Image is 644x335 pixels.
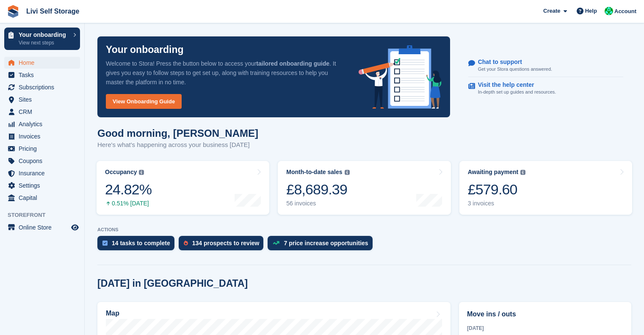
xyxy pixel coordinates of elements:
h1: Good morning, [PERSON_NAME] [97,127,258,139]
a: menu [4,155,80,167]
a: Month-to-date sales £8,689.39 56 invoices [278,161,451,215]
span: Subscriptions [19,81,69,93]
a: menu [4,130,80,142]
span: Storefront [8,211,84,219]
span: Settings [19,180,69,191]
a: menu [4,118,80,130]
img: prospect-51fa495bee0391a8d652442698ab0144808aea92771e9ea1ae160a38d050c398.svg [184,241,188,246]
p: Here's what's happening across your business [DATE] [97,140,258,150]
p: Your onboarding [106,45,184,55]
span: Account [614,7,636,16]
span: Pricing [19,143,69,155]
div: 14 tasks to complete [112,240,170,246]
div: 7 price increase opportunities [284,240,368,246]
div: 56 invoices [286,200,349,207]
a: menu [4,94,80,105]
a: menu [4,167,80,179]
a: menu [4,143,80,155]
a: 7 price increase opportunities [268,236,376,255]
div: 134 prospects to review [192,240,260,246]
span: Capital [19,192,69,204]
img: onboarding-info-6c161a55d2c0e0a8cae90662b2fe09162a5109e8cc188191df67fb4f79e88e88.svg [359,45,442,109]
div: Awaiting payment [468,169,519,176]
a: 14 tasks to complete [97,236,179,255]
span: Online Store [19,221,69,233]
img: stora-icon-8386f47178a22dfd0bd8f6a31ec36ba5ce8667c1dd55bd0f319d3a0aa187defe.svg [7,5,19,18]
span: Analytics [19,118,69,130]
img: icon-info-grey-7440780725fd019a000dd9b08b2336e03edf1995a4989e88bcd33f0948082b44.svg [520,170,525,175]
a: menu [4,106,80,118]
span: Invoices [19,130,69,142]
a: menu [4,180,80,191]
strong: tailored onboarding guide [256,60,329,67]
span: Create [543,7,560,15]
div: Month-to-date sales [286,169,342,176]
a: menu [4,57,80,69]
p: Chat to support [478,58,545,66]
span: CRM [19,106,69,118]
a: menu [4,192,80,204]
a: Livi Self Storage [23,4,83,18]
h2: [DATE] in [GEOGRAPHIC_DATA] [97,278,248,289]
h2: Map [106,310,119,317]
span: Tasks [19,69,69,81]
a: menu [4,221,80,233]
p: Get your Stora questions answered. [478,66,552,73]
p: Your onboarding [19,32,69,38]
a: menu [4,81,80,93]
p: In-depth set up guides and resources. [478,89,556,96]
a: Your onboarding View next steps [4,28,80,50]
a: View Onboarding Guide [106,94,182,109]
a: Preview store [70,222,80,233]
h2: Move ins / outs [467,309,623,319]
img: task-75834270c22a3079a89374b754ae025e5fb1db73e45f91037f5363f120a921f8.svg [102,241,108,246]
span: Insurance [19,167,69,179]
img: icon-info-grey-7440780725fd019a000dd9b08b2336e03edf1995a4989e88bcd33f0948082b44.svg [139,170,144,175]
span: Home [19,57,69,69]
p: ACTIONS [97,227,631,233]
p: Welcome to Stora! Press the button below to access your . It gives you easy to follow steps to ge... [106,59,345,87]
img: icon-info-grey-7440780725fd019a000dd9b08b2336e03edf1995a4989e88bcd33f0948082b44.svg [345,170,350,175]
p: View next steps [19,39,69,47]
a: Awaiting payment £579.60 3 invoices [459,161,632,215]
div: £8,689.39 [286,181,349,198]
p: Visit the help center [478,81,550,89]
div: 0.51% [DATE] [105,200,152,207]
span: Coupons [19,155,69,167]
span: Help [585,7,597,15]
div: Occupancy [105,169,137,176]
a: Occupancy 24.82% 0.51% [DATE] [97,161,269,215]
a: 134 prospects to review [179,236,268,255]
div: 24.82% [105,181,152,198]
a: Visit the help center In-depth set up guides and resources. [468,77,623,100]
div: [DATE] [467,324,623,332]
div: 3 invoices [468,200,526,207]
a: Chat to support Get your Stora questions answered. [468,54,623,78]
span: Sites [19,94,69,105]
img: Joe Robertson [605,7,613,15]
a: menu [4,69,80,81]
img: price_increase_opportunities-93ffe204e8149a01c8c9dc8f82e8f89637d9d84a8eef4429ea346261dce0b2c0.svg [273,241,279,245]
div: £579.60 [468,181,526,198]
